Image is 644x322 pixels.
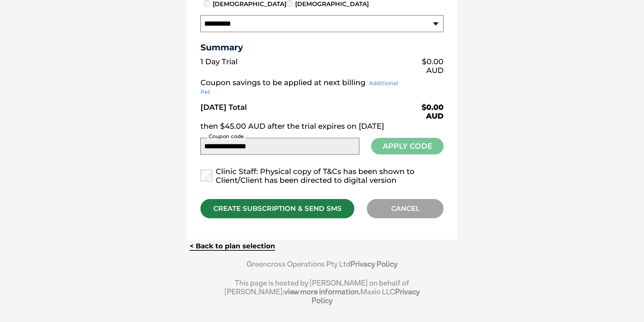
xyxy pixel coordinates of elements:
a: Privacy Policy [351,259,398,268]
input: Clinic Staff: Physical copy of T&Cs has been shown to Client/Client has been directed to digital ... [200,170,212,181]
label: Coupon code [207,133,245,140]
a: < Back to plan selection [190,242,275,250]
div: CREATE SUBSCRIPTION & SEND SMS [200,199,354,218]
div: Greencross Operations Pty Ltd [224,259,420,275]
div: This page is hosted by [PERSON_NAME] on behalf of [PERSON_NAME]; Maxio LLC [224,275,420,305]
div: CANCEL [367,199,444,218]
td: $0.00 AUD [402,56,444,77]
a: Privacy Policy [312,287,420,305]
td: 1 Day Trial [200,56,402,77]
a: view more information. [284,287,360,296]
label: Clinic Staff: Physical copy of T&Cs has been shown to Client/Client has been directed to digital ... [200,167,444,185]
td: [DATE] Total [200,98,402,121]
button: Apply Code [371,138,444,154]
td: Coupon savings to be applied at next billing [200,77,402,98]
td: $0.00 AUD [402,98,444,121]
span: Additional Pet [200,79,398,97]
h3: Summary [200,42,444,52]
td: then $45.00 AUD after the trial expires on [DATE] [200,120,444,132]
